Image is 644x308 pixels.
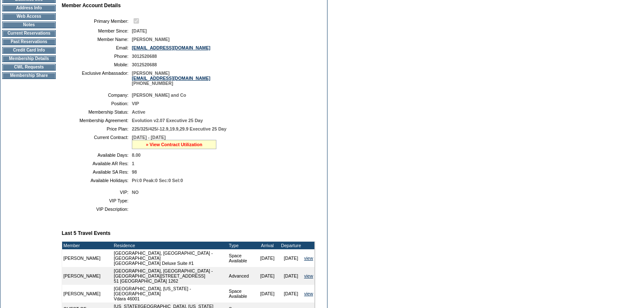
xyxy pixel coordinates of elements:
[256,267,279,285] td: [DATE]
[279,285,303,303] td: [DATE]
[65,169,128,174] td: Available SA Res:
[132,169,137,174] span: 98
[132,71,210,86] span: [PERSON_NAME] [PHONE_NUMBER]
[228,285,256,303] td: Space Available
[2,13,56,20] td: Web Access
[132,76,210,81] a: [EMAIL_ADDRESS][DOMAIN_NAME]
[62,242,112,249] td: Member
[65,190,128,195] td: VIP:
[279,242,303,249] td: Departure
[2,30,56,37] td: Current Reservations
[2,22,56,28] td: Notes
[228,242,256,249] td: Type
[65,109,128,114] td: Membership Status:
[65,17,128,25] td: Primary Member:
[65,207,128,212] td: VIP Description:
[62,267,112,285] td: [PERSON_NAME]
[132,28,147,33] span: [DATE]
[65,28,128,33] td: Member Since:
[279,249,303,267] td: [DATE]
[279,267,303,285] td: [DATE]
[132,153,141,158] span: 8.00
[132,190,139,195] span: NO
[62,3,121,8] b: Member Account Details
[304,256,313,261] a: view
[62,285,112,303] td: [PERSON_NAME]
[2,55,56,62] td: Membership Details
[132,101,139,106] span: VIP
[65,126,128,131] td: Price Plan:
[132,62,157,67] span: 3012520688
[146,142,202,147] a: » View Contract Utilization
[132,93,186,98] span: [PERSON_NAME] and Co
[132,37,169,42] span: [PERSON_NAME]
[132,135,166,140] span: [DATE] - [DATE]
[132,109,145,114] span: Active
[228,267,256,285] td: Advanced
[65,93,128,98] td: Company:
[65,161,128,166] td: Available AR Res:
[65,178,128,183] td: Available Holidays:
[2,47,56,54] td: Credit Card Info
[304,273,313,278] a: view
[2,72,56,79] td: Membership Share
[65,45,128,50] td: Email:
[256,242,279,249] td: Arrival
[65,71,128,86] td: Exclusive Ambassador:
[132,45,210,50] a: [EMAIL_ADDRESS][DOMAIN_NAME]
[228,249,256,267] td: Space Available
[2,5,56,11] td: Address Info
[65,153,128,158] td: Available Days:
[65,101,128,106] td: Position:
[132,161,134,166] span: 1
[256,285,279,303] td: [DATE]
[62,249,112,267] td: [PERSON_NAME]
[132,118,203,123] span: Evolution v2.07 Executive 25 Day
[2,64,56,71] td: CWL Requests
[65,54,128,59] td: Phone:
[65,118,128,123] td: Membership Agreement:
[62,230,110,236] b: Last 5 Travel Events
[132,54,157,59] span: 3012520688
[112,249,227,267] td: [GEOGRAPHIC_DATA], [GEOGRAPHIC_DATA] - [GEOGRAPHIC_DATA] [GEOGRAPHIC_DATA] Deluxe Suite #1
[132,126,226,131] span: 225/325/425/-12.9,19.9,29.9 Executive 25 Day
[256,249,279,267] td: [DATE]
[65,62,128,67] td: Mobile:
[112,285,227,303] td: [GEOGRAPHIC_DATA], [US_STATE] - [GEOGRAPHIC_DATA] Vdara 46001
[65,37,128,42] td: Member Name:
[112,242,227,249] td: Residence
[2,38,56,45] td: Past Reservations
[112,267,227,285] td: [GEOGRAPHIC_DATA], [GEOGRAPHIC_DATA] - [GEOGRAPHIC_DATA][STREET_ADDRESS] 51 [GEOGRAPHIC_DATA] 1262
[65,135,128,149] td: Current Contract:
[132,178,183,183] span: Pri:0 Peak:0 Sec:0 Sel:0
[304,291,313,296] a: view
[65,198,128,203] td: VIP Type:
